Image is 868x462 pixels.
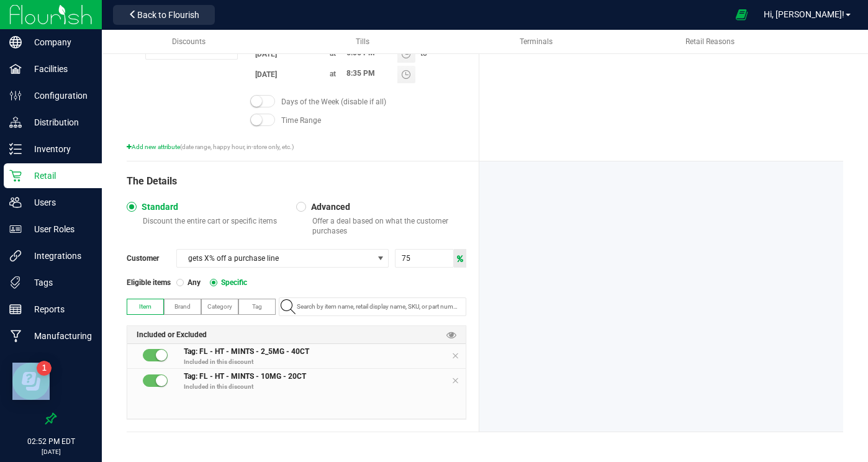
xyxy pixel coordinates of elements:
p: Users [22,195,96,210]
span: Tag: FL - HT - MINTS - 2_5MG - 40CT [184,345,309,356]
p: Configuration [22,88,96,103]
button: Back to Flourish [113,5,215,25]
inline-svg: Reports [9,303,22,315]
inline-svg: Manufacturing [9,330,22,342]
input: Discount [396,250,453,267]
span: Eligible items [127,277,176,288]
span: Retail Reasons [685,37,735,46]
input: NO DATA FOUND [292,298,466,315]
iframe: Resource center [12,363,50,400]
p: Retail [22,168,96,183]
span: Advanced [306,201,350,212]
div: Included or Excluded [127,326,466,344]
span: Back to Flourish [137,10,199,20]
p: Integrations [22,248,96,263]
p: Included in this discount [184,382,466,391]
span: Category [207,303,232,310]
inline-svg: Retail [9,170,22,182]
span: Remove [451,373,459,388]
inline-svg: Search [281,299,296,314]
span: Hi, [PERSON_NAME]! [764,9,844,19]
inline-svg: Users [9,196,22,209]
inline-svg: Tags [9,276,22,289]
p: Inventory [22,142,96,156]
span: Customer [127,253,176,264]
input: Toggle time list [341,66,397,81]
input: End Date [250,66,325,82]
p: Reports [22,302,96,317]
span: Add new attribute [127,143,180,150]
span: Brand [174,303,191,310]
span: Item [139,303,151,310]
p: Facilities [22,61,96,76]
span: Any [184,278,201,288]
p: Included in this discount [184,357,466,366]
inline-svg: User Roles [9,223,22,235]
span: Tag: FL - HT - MINTS - 10MG - 20CT [184,370,306,381]
span: Preview [446,329,456,341]
span: Discounts [172,37,206,46]
p: Manufacturing [22,328,96,343]
p: 02:52 PM EDT [6,436,96,447]
span: at [325,70,341,78]
span: Open Ecommerce Menu [728,2,756,27]
span: Time Range [281,115,321,126]
p: Offer a deal based on what the customer purchases [307,216,466,236]
span: gets X% off a purchase line [177,250,373,267]
p: Distribution [22,115,96,130]
label: Pin the sidebar to full width on large screens [45,412,57,425]
iframe: Resource center unread badge [37,361,52,376]
span: Days of the Week (disable if all) [281,96,386,107]
span: (date range, happy hour, in-store only, etc.) [180,143,294,150]
span: Remove [451,348,459,363]
p: Discount the entire cart or specific items [138,216,296,226]
span: Tills [356,37,369,46]
inline-svg: Configuration [9,89,22,102]
span: Toggle time list [397,66,415,83]
inline-svg: Distribution [9,116,22,129]
p: User Roles [22,222,96,237]
p: Tags [22,275,96,290]
span: Terminals [520,37,553,46]
inline-svg: Facilities [9,63,22,75]
span: Standard [137,201,178,212]
inline-svg: Inventory [9,143,22,155]
p: [DATE] [6,447,96,456]
div: The Details [127,174,466,189]
inline-svg: Integrations [9,250,22,262]
inline-svg: Company [9,36,22,48]
span: Tag [252,303,262,310]
span: Specific [217,278,247,288]
p: Company [22,35,96,50]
